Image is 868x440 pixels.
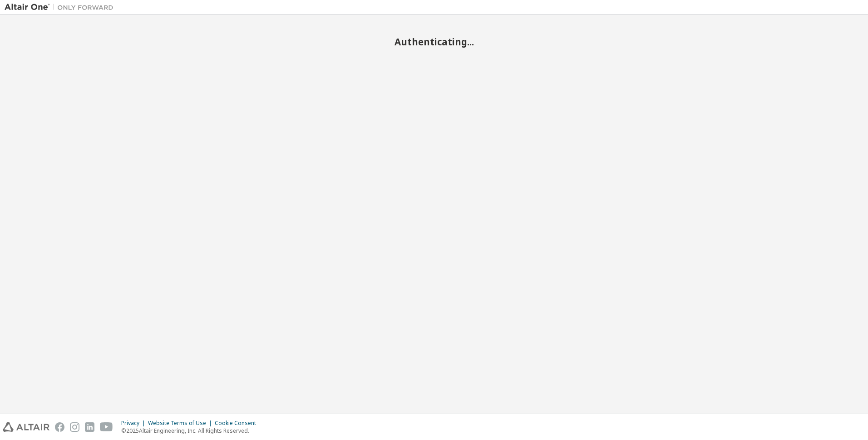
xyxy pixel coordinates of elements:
[5,36,863,48] h2: Authenticating...
[70,422,79,432] img: instagram.svg
[85,422,94,432] img: linkedin.svg
[121,427,261,435] p: © 2025 Altair Engineering, Inc. All Rights Reserved.
[55,422,64,432] img: facebook.svg
[3,422,49,432] img: altair_logo.svg
[121,420,148,427] div: Privacy
[100,422,113,432] img: youtube.svg
[148,420,215,427] div: Website Terms of Use
[5,3,118,12] img: Altair One
[215,420,261,427] div: Cookie Consent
